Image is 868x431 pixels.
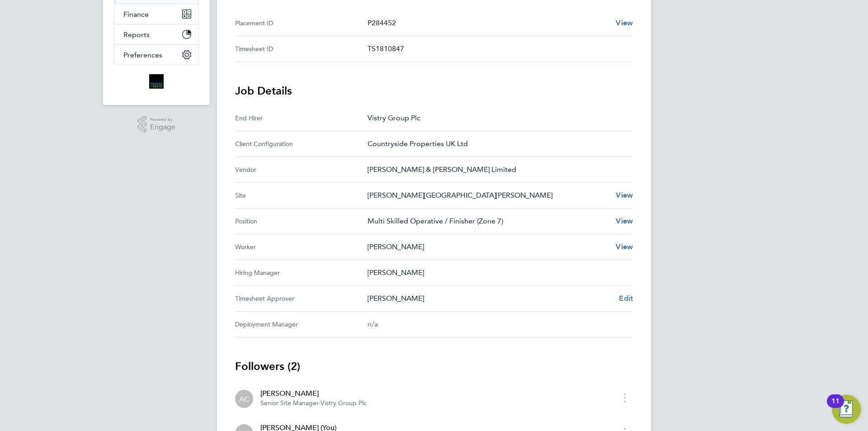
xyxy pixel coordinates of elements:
[616,19,633,27] span: View
[831,401,840,413] div: 11
[123,51,162,59] span: Preferences
[319,399,321,407] span: ·
[123,30,150,39] span: Reports
[617,391,633,405] button: timesheet menu
[114,24,198,44] button: Reports
[235,113,368,123] div: End Hirer
[260,388,367,399] div: [PERSON_NAME]
[616,242,633,251] span: View
[616,18,633,28] a: View
[235,267,368,278] div: Hiring Manager
[368,190,609,201] p: [PERSON_NAME][GEOGRAPHIC_DATA][PERSON_NAME]
[235,359,633,374] h3: Followers (2)
[616,216,633,227] a: View
[616,191,633,199] span: View
[235,18,368,28] div: Placement ID
[321,399,367,407] span: Vistry Group Plc
[260,399,319,407] span: Senior Site Manager
[123,10,149,19] span: Finance
[368,18,609,28] p: P284452
[235,164,368,175] div: Vendor
[368,164,626,175] p: [PERSON_NAME] & [PERSON_NAME] Limited
[235,319,368,330] div: Deployment Manager
[616,190,633,201] a: View
[368,267,626,278] p: [PERSON_NAME]
[150,116,175,123] span: Powered by
[832,395,861,424] button: Open Resource Center, 11 new notifications
[235,242,368,252] div: Worker
[114,74,199,89] a: Go to home page
[619,294,633,303] span: Edit
[114,45,198,65] button: Preferences
[235,43,368,54] div: Timesheet ID
[235,138,368,149] div: Client Configuration
[368,242,609,252] p: [PERSON_NAME]
[368,293,612,304] p: [PERSON_NAME]
[235,293,368,304] div: Timesheet Approver
[114,4,198,24] button: Finance
[368,43,626,54] p: TS1810847
[235,84,633,98] h3: Job Details
[368,113,626,123] p: Vistry Group Plc
[150,123,175,131] span: Engage
[235,216,368,227] div: Position
[149,74,164,89] img: bromak-logo-retina.png
[137,116,176,133] a: Powered byEngage
[368,216,609,227] p: Multi Skilled Operative / Finisher (Zone 7)
[235,390,253,408] div: Andrew Charters
[239,394,249,404] span: AC
[616,242,633,252] a: View
[368,319,618,330] div: n/a
[368,138,626,149] p: Countryside Properties UK Ltd
[616,217,633,225] span: View
[619,293,633,304] a: Edit
[235,190,368,201] div: Site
